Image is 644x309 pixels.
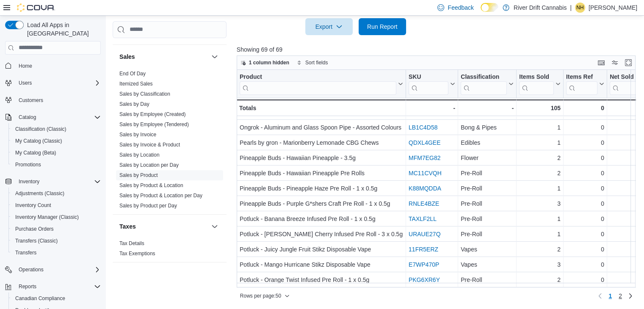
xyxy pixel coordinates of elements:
button: Items Sold [519,73,561,94]
a: PKG6XR6Y [409,276,440,283]
span: Home [15,61,101,71]
h3: Taxes [119,222,136,231]
div: - [409,103,455,113]
div: Items Ref [566,73,597,81]
div: Taxes [113,238,227,262]
div: Pre-Roll [461,214,514,224]
span: 1 [608,292,612,300]
a: Sales by Product per Day [119,203,177,209]
span: My Catalog (Classic) [15,138,62,144]
div: SKU URL [409,73,448,94]
span: Inventory [19,178,39,185]
a: Customers [15,95,47,105]
div: 2 [519,168,561,178]
button: Items Ref [566,73,604,94]
button: SKU [409,73,455,94]
span: Transfers (Classic) [12,236,101,246]
div: Totals [239,103,403,113]
span: Sales by Product & Location [119,182,183,189]
a: Transfers [12,248,40,258]
p: River Drift Cannabis [514,3,567,13]
div: Product [240,73,396,81]
span: Inventory [15,177,101,187]
div: 1 [519,107,561,117]
div: Pineapple Buds - Hawaiian Pineapple - 3.5g [240,153,403,163]
div: 105 [519,103,561,113]
button: My Catalog (Classic) [8,135,104,147]
a: Next page [625,291,636,301]
span: NH [576,3,583,13]
a: Inventory Manager (Classic) [12,212,82,222]
a: Sales by Location per Day [119,162,179,168]
a: TAXLF2LL [409,215,437,222]
button: Taxes [119,222,208,231]
span: Reports [19,283,36,290]
a: 11FR5ERZ [409,246,438,253]
button: Taxes [210,221,220,232]
a: RNLE4BZE [409,200,439,207]
button: Sales [210,52,220,62]
button: Export [305,18,353,35]
button: Keyboard shortcuts [596,58,606,68]
a: Canadian Compliance [12,293,69,303]
div: Ongrok - Aluminum and Glass Spoon Pipe - Assorted Colours [240,122,403,132]
span: Inventory Manager (Classic) [12,212,101,222]
span: Sales by Employee (Tendered) [119,121,189,128]
span: 2 [619,292,622,300]
div: Product [240,73,396,94]
div: 3 [519,199,561,209]
div: Sales [113,69,227,214]
span: End Of Day [119,70,146,77]
div: Vapes [461,244,514,254]
div: 0 [566,103,604,113]
a: Home [15,61,36,71]
span: Transfers (Classic) [15,237,58,244]
div: 0 [566,199,604,209]
button: Rows per page:50 [237,291,293,301]
span: Adjustments (Classic) [12,188,101,199]
p: [PERSON_NAME] [589,3,637,13]
span: Adjustments (Classic) [15,190,64,197]
button: Classification [461,73,514,94]
span: Tax Exemptions [119,250,155,257]
div: Vapes [461,107,514,117]
button: Adjustments (Classic) [8,188,104,199]
span: Catalog [15,112,101,122]
div: Vapes [461,259,514,270]
span: Customers [19,97,43,104]
div: Potluck - [PERSON_NAME] Cherry Infused Pre Roll - 3 x 0.5g [240,229,403,239]
span: Users [15,78,101,88]
a: Page 2 of 2 [615,289,625,303]
div: - [461,103,514,113]
div: Items Sold [519,73,554,81]
span: Rows per page : 50 [240,292,281,299]
div: Pearls by gron - Marionberry Lemonade CBG Chews [240,138,403,148]
div: 0 [566,168,604,178]
span: Sales by Invoice & Product [119,141,180,148]
span: Load All Apps in [GEOGRAPHIC_DATA] [24,21,101,38]
a: My Catalog (Beta) [12,148,60,158]
button: Users [15,78,35,88]
button: Run Report [359,18,406,35]
span: Sales by Location per Day [119,162,179,168]
button: Inventory [15,177,43,187]
div: 3 [519,259,561,270]
span: Inventory Manager (Classic) [15,214,79,221]
div: 2 [519,275,561,285]
span: Inventory Count [12,200,101,210]
a: MFM7EG82 [409,154,440,161]
span: Itemized Sales [119,80,153,87]
button: Display options [610,58,620,68]
a: QDXL4GEE [409,139,440,146]
a: Inventory Count [12,200,55,210]
a: MC11CVQH [409,170,442,177]
a: LB1C4D58 [409,124,438,131]
div: Nicole Hurley [575,3,585,13]
a: My Catalog (Classic) [12,136,66,146]
div: Pre-Roll [461,183,514,193]
span: My Catalog (Beta) [12,148,101,158]
div: Pineapple Buds - Pineapple Haze Pre Roll - 1 x 0.5g [240,183,403,193]
button: Enter fullscreen [623,58,633,68]
button: Sales [119,52,208,61]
